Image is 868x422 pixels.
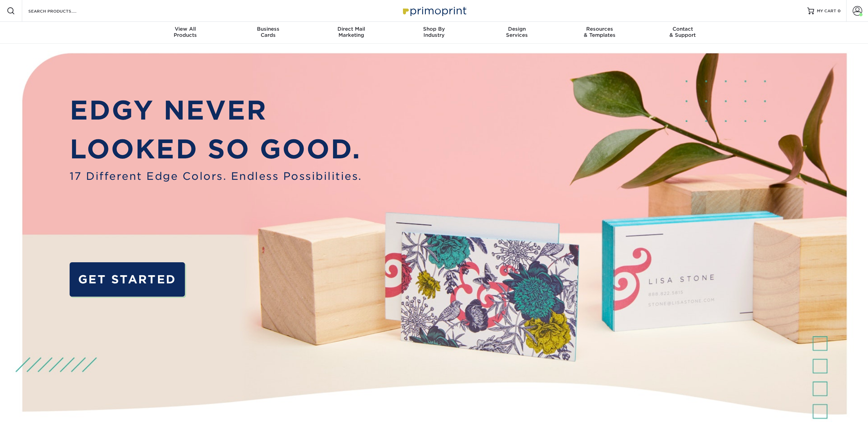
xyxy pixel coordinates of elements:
[393,26,476,38] div: Industry
[817,8,836,14] span: MY CART
[393,22,476,44] a: Shop ByIndustry
[70,169,362,184] span: 17 Different Edge Colors. Endless Possibilities.
[393,26,476,32] span: Shop By
[310,22,393,44] a: Direct MailMarketing
[70,91,362,130] p: EDGY NEVER
[310,26,393,38] div: Marketing
[227,26,310,32] span: Business
[144,22,227,44] a: View AllProducts
[70,262,185,296] a: GET STARTED
[400,3,468,18] img: Primoprint
[838,9,841,13] span: 0
[558,22,641,44] a: Resources& Templates
[475,26,558,32] span: Design
[641,22,724,44] a: Contact& Support
[475,26,558,38] div: Services
[558,26,641,32] span: Resources
[144,26,227,32] span: View All
[475,22,558,44] a: DesignServices
[310,26,393,32] span: Direct Mail
[641,26,724,38] div: & Support
[227,26,310,38] div: Cards
[144,26,227,38] div: Products
[641,26,724,32] span: Contact
[70,130,362,169] p: LOOKED SO GOOD.
[227,22,310,44] a: BusinessCards
[558,26,641,38] div: & Templates
[28,7,94,15] input: SEARCH PRODUCTS.....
